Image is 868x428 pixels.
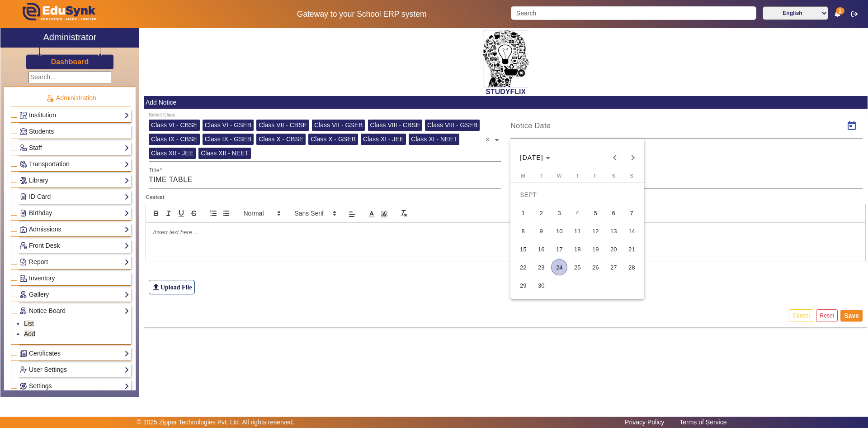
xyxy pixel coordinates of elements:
[533,277,549,293] span: 30
[532,276,550,294] button: 30 September 2025
[568,204,586,222] button: 4 September 2025
[569,223,585,239] span: 11
[587,241,604,257] span: 19
[514,240,532,258] button: 15 September 2025
[569,205,585,221] span: 4
[586,222,604,240] button: 12 September 2025
[568,240,586,258] button: 18 September 2025
[623,205,640,221] span: 7
[533,223,549,239] span: 9
[515,259,531,275] span: 22
[557,173,561,178] span: W
[568,258,586,276] button: 25 September 2025
[515,205,531,221] span: 1
[516,149,554,166] button: Choose month and year
[569,241,585,257] span: 18
[623,240,641,258] button: 21 September 2025
[551,205,567,221] span: 3
[515,241,531,257] span: 15
[605,259,622,275] span: 27
[605,241,622,257] span: 20
[623,223,640,239] span: 14
[605,223,622,239] span: 13
[514,258,532,276] button: 22 September 2025
[540,173,543,178] span: T
[623,204,641,222] button: 7 September 2025
[612,173,615,178] span: S
[606,149,624,167] button: Previous month
[520,154,543,161] span: [DATE]
[550,240,568,258] button: 17 September 2025
[521,173,525,178] span: M
[551,223,567,239] span: 10
[515,277,531,293] span: 29
[604,240,623,258] button: 20 September 2025
[586,240,604,258] button: 19 September 2025
[594,173,597,178] span: F
[551,241,567,257] span: 17
[550,258,568,276] button: 24 September 2025
[587,223,604,239] span: 12
[586,258,604,276] button: 26 September 2025
[576,173,579,178] span: T
[532,258,550,276] button: 23 September 2025
[624,149,642,167] button: Next month
[550,222,568,240] button: 10 September 2025
[568,222,586,240] button: 11 September 2025
[514,204,532,222] button: 1 September 2025
[569,259,585,275] span: 25
[515,223,531,239] span: 8
[623,241,640,257] span: 21
[630,173,633,178] span: S
[514,276,532,294] button: 29 September 2025
[605,205,622,221] span: 6
[623,259,640,275] span: 28
[533,205,549,221] span: 2
[623,222,641,240] button: 14 September 2025
[623,258,641,276] button: 28 September 2025
[532,222,550,240] button: 9 September 2025
[586,204,604,222] button: 5 September 2025
[587,205,604,221] span: 5
[514,222,532,240] button: 8 September 2025
[550,204,568,222] button: 3 September 2025
[514,186,641,204] td: SEPT
[533,241,549,257] span: 16
[551,259,567,275] span: 24
[604,222,623,240] button: 13 September 2025
[533,259,549,275] span: 23
[532,240,550,258] button: 16 September 2025
[587,259,604,275] span: 26
[604,204,623,222] button: 6 September 2025
[604,258,623,276] button: 27 September 2025
[532,204,550,222] button: 2 September 2025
